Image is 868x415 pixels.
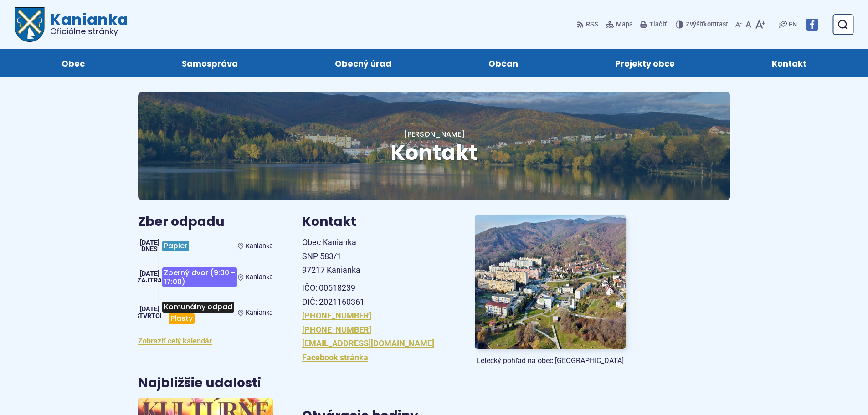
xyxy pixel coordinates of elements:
a: Papier Kanianka [DATE] Dnes [138,236,273,256]
a: RSS [577,15,600,34]
a: Samospráva [142,49,277,77]
a: Zobraziť celý kalendár [138,337,212,345]
a: EN [787,19,799,30]
span: Kanianka [246,273,273,281]
a: Mapa [604,15,635,34]
a: Projekty obce [576,49,714,77]
span: Oficiálne stránky [50,27,128,36]
figcaption: Letecký pohľad na obec [GEOGRAPHIC_DATA] [475,356,626,365]
span: Obecný úrad [335,49,391,77]
button: Zmenšiť veľkosť písma [734,15,744,34]
a: Logo Kanianka, prejsť na domovskú stránku. [15,7,128,42]
a: Komunálny odpad+Plasty Kanianka [DATE] štvrtok [138,298,273,327]
button: Nastaviť pôvodnú veľkosť písma [744,15,753,34]
span: Zberný dvor (9:00 - 17:00) [162,267,237,287]
a: Občan [449,49,558,77]
a: Kontakt [733,49,846,77]
a: Obecný úrad [295,49,431,77]
span: štvrtok [135,312,164,320]
span: Zajtra [137,277,162,284]
span: Samospráva [182,49,238,77]
span: Papier [162,241,189,251]
span: Obec [62,49,85,77]
span: Občan [488,49,518,77]
a: [EMAIL_ADDRESS][DOMAIN_NAME] [302,338,434,348]
span: Plasty [169,313,195,324]
button: Tlačiť [638,15,668,34]
span: Kontakt [772,49,806,77]
span: Obec Kanianka SNP 583/1 97217 Kanianka [302,237,360,275]
span: Kanianka [246,309,273,317]
span: RSS [586,19,598,30]
h3: Zber odpadu [138,215,273,229]
span: EN [789,19,797,30]
img: Prejsť na domovskú stránku [15,7,45,42]
a: Obec [22,49,124,77]
span: [DATE] [140,305,159,313]
span: [DATE] [140,239,159,246]
span: Mapa [616,19,633,30]
a: [PHONE_NUMBER] [302,325,371,334]
h3: + [161,298,238,327]
button: Zvýšiťkontrast [676,15,730,34]
span: Projekty obce [615,49,675,77]
span: Kontakt [390,138,478,167]
button: Zväčšiť veľkosť písma [753,15,767,34]
a: [PHONE_NUMBER] [302,311,371,320]
img: Prejsť na Facebook stránku [806,19,818,31]
span: Kanianka [45,12,128,36]
a: Facebook stránka [302,353,368,362]
a: [PERSON_NAME] [404,129,465,139]
span: Tlačiť [649,21,667,29]
p: IČO: 00518239 DIČ: 2021160361 [302,281,453,309]
span: [DATE] [140,270,159,277]
span: Zvýšiť [686,20,704,28]
a: Zberný dvor (9:00 - 17:00) Kanianka [DATE] Zajtra [138,264,273,291]
h3: Najbližšie udalosti [138,376,261,390]
h3: Kontakt [302,215,453,229]
span: kontrast [686,21,728,29]
span: Dnes [141,245,158,253]
span: Komunálny odpad [162,302,234,312]
span: Kanianka [246,242,273,250]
